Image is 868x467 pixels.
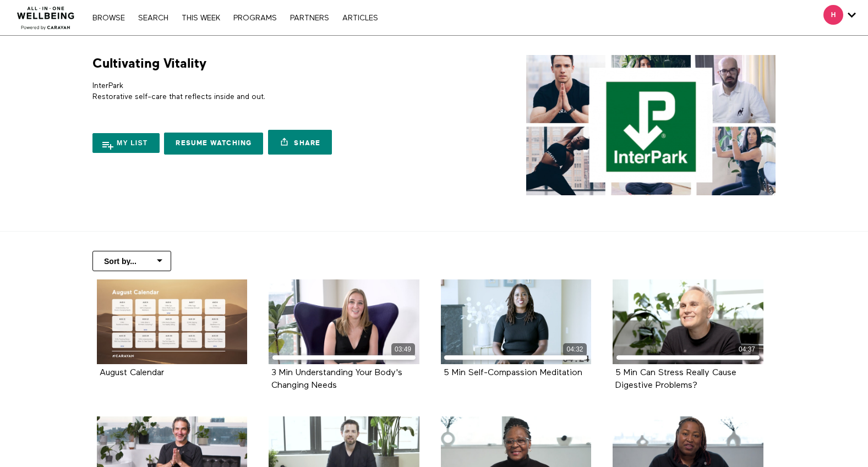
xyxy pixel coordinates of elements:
a: Share [268,130,332,155]
a: Search [133,14,174,22]
a: 5 Min Self-Compassion Meditation 04:32 [441,279,592,364]
strong: 5 Min Self-Compassion Meditation [444,369,582,377]
a: 5 Min Self-Compassion Meditation [444,369,582,377]
a: August Calendar [97,279,248,364]
a: 3 Min Understanding Your Body's Changing Needs 03:49 [269,279,419,364]
a: Resume Watching [164,133,263,155]
nav: Primary [87,12,383,23]
button: My list [92,133,160,153]
a: Browse [87,14,130,22]
a: ARTICLES [337,14,384,22]
div: 04:37 [735,343,759,356]
div: 04:32 [563,343,587,356]
strong: August Calendar [100,369,164,377]
a: August Calendar [100,369,164,377]
a: PARTNERS [285,14,335,22]
a: 5 Min Can Stress Really Cause Digestive Problems? [615,369,736,389]
img: Cultivating Vitality [526,55,776,195]
a: 5 Min Can Stress Really Cause Digestive Problems? 04:37 [613,279,763,364]
div: 03:49 [391,343,415,356]
strong: 5 Min Can Stress Really Cause Digestive Problems? [615,369,736,390]
a: PROGRAMS [228,14,282,22]
a: 3 Min Understanding Your Body's Changing Needs [271,369,402,389]
h1: Cultivating Vitality [92,55,206,72]
strong: 3 Min Understanding Your Body's Changing Needs [271,369,402,390]
p: InterPark Restorative self-care that reflects inside and out. [92,80,430,103]
a: THIS WEEK [176,14,226,22]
